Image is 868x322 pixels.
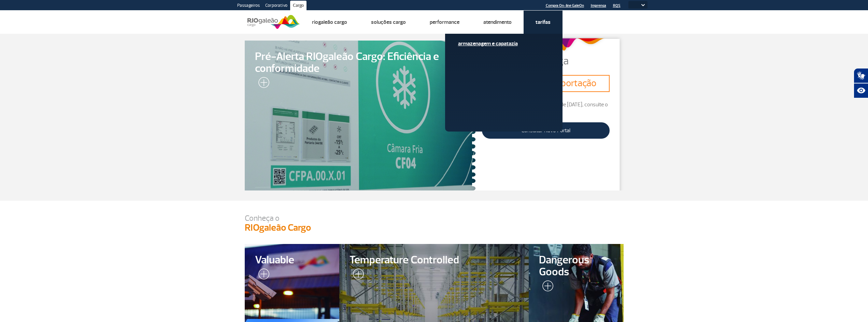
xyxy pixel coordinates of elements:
[262,1,290,12] a: Corporativo
[234,1,262,12] a: Passageiros
[539,254,613,278] span: Dangerous Goods
[483,19,512,26] a: Atendimento
[458,40,550,47] a: Armazenagem e Capatazia
[255,77,269,91] img: leia-mais
[245,41,476,190] a: Pré-Alerta RIOgaleão Cargo: Eficiência e conformidade
[854,83,868,98] button: Abrir recursos assistivos.
[350,269,364,282] img: leia-mais
[245,222,624,234] h3: RIOgaleão Cargo
[245,214,624,222] p: Conheça o
[546,3,584,8] a: Compra On-line GaleOn
[854,68,868,98] div: Plugin de acessibilidade da Hand Talk.
[371,19,406,26] a: Soluções Cargo
[255,51,466,75] span: Pré-Alerta RIOgaleão Cargo: Eficiência e conformidade
[255,269,269,282] img: leia-mais
[613,3,621,8] a: RQS
[430,19,459,26] a: Performance
[245,244,340,319] a: Valuable
[854,68,868,83] button: Abrir tradutor de língua de sinais.
[290,1,307,12] a: Cargo
[536,19,551,26] a: Tarifas
[350,254,518,266] span: Temperature Controlled
[312,19,347,26] a: Riogaleão Cargo
[591,3,606,8] a: Imprensa
[255,254,329,266] span: Valuable
[539,280,553,294] img: leia-mais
